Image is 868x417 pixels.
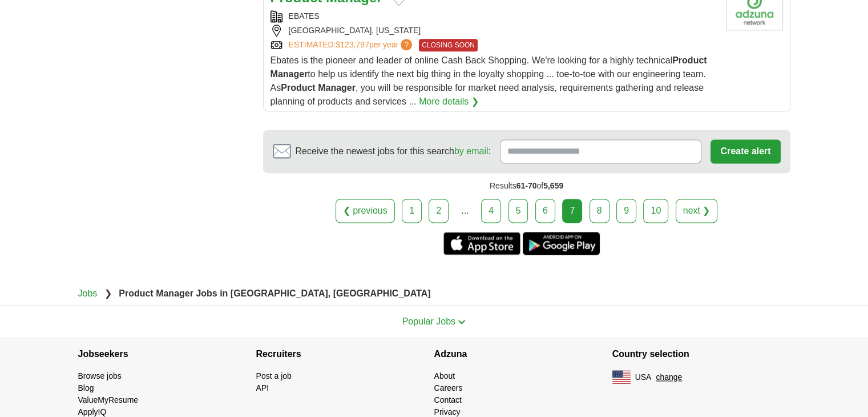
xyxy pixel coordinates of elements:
a: Contact [434,395,462,404]
a: Get the Android app [523,232,600,255]
a: 2 [429,199,449,223]
a: Jobs [78,288,98,298]
a: 4 [481,199,501,223]
a: API [256,383,269,392]
strong: Manager [318,83,356,93]
span: Popular Jobs [402,316,455,326]
a: Careers [434,383,463,392]
img: US flag [612,370,631,384]
a: ESTIMATED:$123,797per year? [289,39,415,51]
a: Get the iPhone app [443,232,520,255]
a: More details ❯ [419,95,479,109]
strong: Product [281,83,315,93]
strong: Manager [271,69,308,79]
a: About [434,371,455,380]
span: 61-70 [516,181,537,190]
a: 8 [590,199,609,223]
span: $123,797 [336,40,369,49]
strong: Product [672,55,706,65]
button: Create alert [710,139,780,163]
a: ValueMyResume [78,395,139,404]
a: by email [454,146,488,156]
a: 9 [616,199,636,223]
strong: Product Manager Jobs in [GEOGRAPHIC_DATA], [GEOGRAPHIC_DATA] [119,288,430,298]
span: Ebates is the pioneer and leader of online Cash Back Shopping. We're looking for a highly technic... [271,55,707,106]
div: EBATES [271,10,717,22]
a: Post a job [256,371,292,380]
div: 7 [562,199,582,223]
span: Receive the newest jobs for this search : [296,145,491,158]
button: change [656,371,682,383]
div: [GEOGRAPHIC_DATA], [US_STATE] [271,25,717,37]
div: Results of [263,173,790,199]
h4: Country selection [612,338,790,370]
a: next ❯ [676,199,718,223]
a: Browse jobs [78,371,122,380]
a: 6 [535,199,555,223]
span: 5,659 [543,181,563,190]
div: ... [454,199,477,222]
span: CLOSING SOON [419,39,478,51]
a: 5 [508,199,528,223]
a: Privacy [434,407,461,416]
img: toggle icon [458,319,466,324]
a: ❮ previous [336,199,395,223]
span: USA [635,371,652,383]
span: ? [401,39,412,50]
a: 1 [402,199,422,223]
a: ApplyIQ [78,407,107,416]
span: ❯ [104,288,112,298]
a: Blog [78,383,94,392]
a: 10 [643,199,668,223]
